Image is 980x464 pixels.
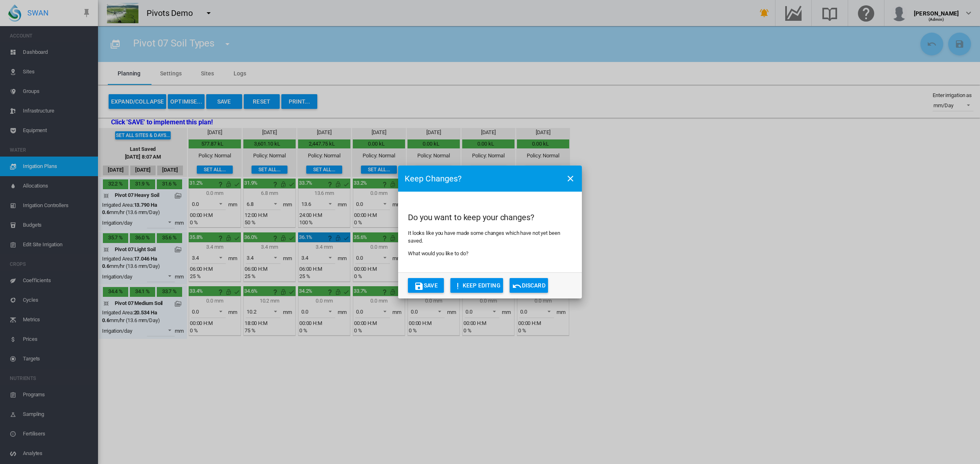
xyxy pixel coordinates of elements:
md-icon: icon-content-save [414,281,424,291]
md-icon: icon-exclamation [453,281,463,291]
h2: Do you want to keep your changes? [408,212,572,223]
p: It looks like you have made some changes which have not yet been saved. [408,230,572,244]
button: icon-exclamationKEEP EDITING [450,278,503,293]
p: What would you like to do? [408,250,572,257]
md-icon: icon-close [566,174,575,183]
button: icon-content-saveSave [408,278,444,293]
md-dialog: Do you ... [398,166,582,298]
md-icon: icon-undo [512,281,522,291]
button: icon-close [562,170,579,187]
button: icon-undoDiscard [510,278,548,293]
h3: Keep Changes? [405,173,461,184]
